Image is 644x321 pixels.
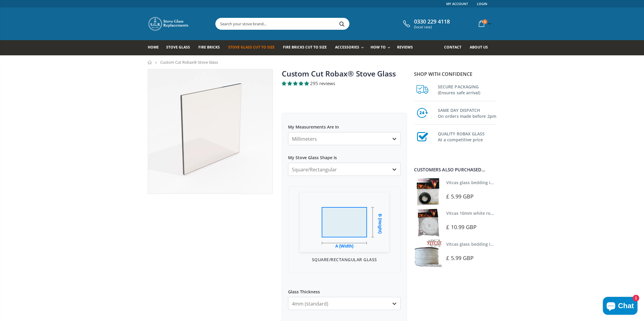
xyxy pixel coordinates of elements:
[371,40,393,55] a: How To
[414,167,496,172] div: Customers also purchased...
[476,18,492,29] a: 0
[414,25,450,29] span: (local rate)
[438,106,496,119] h3: SAME DAY DISPATCH On orders made before 2pm
[470,45,488,50] span: About us
[300,192,389,252] img: Glass Shape Preview
[371,45,386,50] span: How To
[148,60,152,64] a: Home
[397,40,417,55] a: Reviews
[483,19,487,24] span: 0
[402,18,450,29] a: 0330 229 4118 (local rate)
[294,256,394,263] p: Square/Rectangular Glass
[414,71,496,78] p: Shop with confidence
[446,254,474,262] span: £ 5.99 GBP
[216,18,416,29] input: Search your stove brand...
[601,297,639,316] inbox-online-store-chat: Shopify online store chat
[414,178,442,206] img: Vitcas stove glass bedding in tape
[335,40,367,55] a: Accessories
[228,40,279,55] a: Stove Glass Cut To Size
[446,223,477,231] span: £ 10.99 GBP
[228,45,274,50] span: Stove Glass Cut To Size
[335,45,359,50] span: Accessories
[414,209,442,236] img: Vitcas white rope, glue and gloves kit 10mm
[446,210,563,216] a: Vitcas 10mm white rope kit - includes rope seal and glue!
[446,241,573,247] a: Vitcas glass bedding in tape - 2mm x 15mm x 2 meters (White)
[470,40,492,55] a: About us
[198,40,224,55] a: Fire Bricks
[288,119,401,130] label: My Measurements Are In
[310,80,335,86] span: 295 reviews
[148,16,189,31] img: Stove Glass Replacement
[148,69,273,194] img: stove_glass_made_to_measure_800x_crop_center.webp
[335,18,349,29] button: Search
[160,59,218,65] span: Custom Cut Robax® Stove Glass
[397,45,413,50] span: Reviews
[414,239,442,267] img: Vitcas stove glass bedding in tape
[166,40,195,55] a: Stove Glass
[438,83,496,96] h3: SECURE PACKAGING (Ensures safe arrival)
[438,130,496,143] h3: QUALITY ROBAX GLASS At a competitive price
[283,45,327,50] span: Fire Bricks Cut To Size
[444,45,461,50] span: Contact
[282,80,310,86] span: 4.94 stars
[282,68,396,79] a: Custom Cut Robax® Stove Glass
[288,284,401,295] label: Glass Thickness
[198,45,220,50] span: Fire Bricks
[446,180,557,185] a: Vitcas glass bedding in tape - 2mm x 10mm x 2 meters
[288,150,401,160] label: My Stove Glass Shape Is
[166,45,190,50] span: Stove Glass
[148,40,163,55] a: Home
[444,40,466,55] a: Contact
[446,193,474,200] span: £ 5.99 GBP
[283,40,331,55] a: Fire Bricks Cut To Size
[148,45,159,50] span: Home
[414,18,450,25] span: 0330 229 4118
